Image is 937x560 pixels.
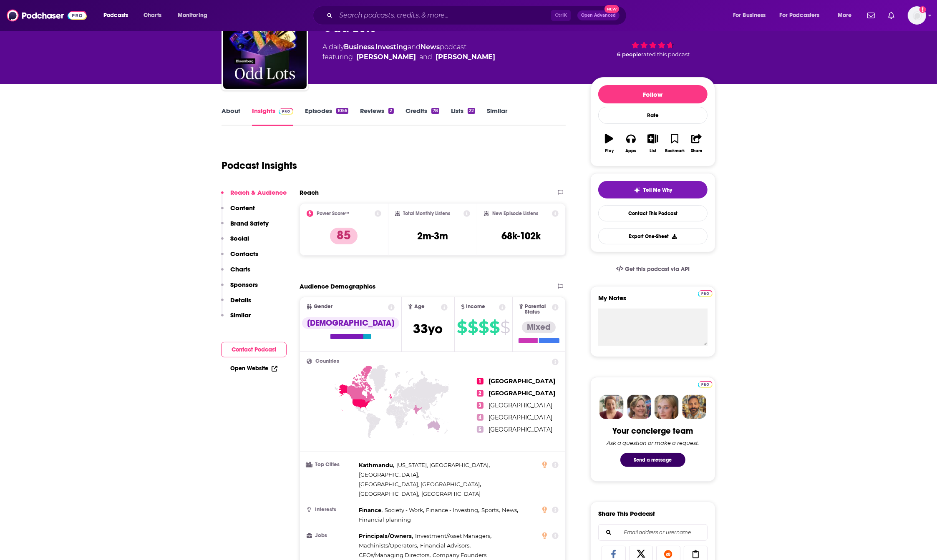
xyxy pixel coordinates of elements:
img: Jules Profile [655,395,679,419]
span: Principals/Owners [359,532,412,539]
a: About [222,107,240,126]
span: 33 yo [413,321,443,337]
a: Tracy Alloway [356,52,416,62]
p: Sponsors [230,281,258,289]
span: [GEOGRAPHIC_DATA] [489,402,552,409]
span: Society - Work [385,507,423,513]
button: Export One-Sheet [598,228,708,244]
button: Bookmark [664,128,685,158]
h2: Audience Demographics [300,282,375,290]
img: Podchaser - Follow, Share and Rate Podcasts [7,8,87,23]
span: and [419,52,432,62]
a: Get this podcast via API [610,259,696,279]
img: Podchaser Pro [698,290,713,297]
a: Investing [375,43,408,51]
span: Finance - Investing [426,507,479,513]
span: [GEOGRAPHIC_DATA] [359,490,418,497]
a: Pro website [698,289,713,297]
a: InsightsPodchaser Pro [252,107,293,126]
a: Business [344,43,374,51]
span: [GEOGRAPHIC_DATA] [421,490,481,497]
span: Countries [315,359,339,364]
p: Social [230,234,249,242]
div: A daily podcast [322,42,495,62]
span: , [359,480,481,489]
button: Brand Safety [221,219,269,235]
p: Similar [230,311,251,319]
h1: Podcast Insights [222,159,297,172]
button: Content [221,204,255,219]
button: open menu [172,9,218,22]
p: Details [230,296,251,304]
div: Play [605,148,614,153]
span: Machinists/Operators [359,542,417,549]
span: Charts [144,10,161,21]
div: Rate [598,107,708,124]
img: Jon Profile [682,395,706,419]
span: featuring [322,52,495,62]
div: Your concierge team [613,426,693,436]
span: and [408,43,421,51]
h3: Share This Podcast [598,510,655,517]
a: Similar [487,107,507,126]
p: Content [230,204,255,212]
div: 85 6 peoplerated this podcast [590,11,715,63]
span: 3 [477,402,484,409]
p: Contacts [230,250,258,258]
span: $ [500,321,510,334]
span: Tell Me Why [644,187,673,193]
img: Odd Lots [223,5,307,89]
span: Kathmandu [359,462,393,468]
button: List [642,128,664,158]
span: , [502,505,518,515]
h2: Total Monthly Listens [403,211,451,216]
img: tell me why sparkle [634,187,640,193]
span: 2 [477,390,484,397]
span: , [385,505,424,515]
h2: New Episode Listens [492,211,538,216]
button: open menu [774,9,832,22]
a: Pro website [698,380,713,388]
h3: Interests [307,507,355,512]
span: , [359,550,431,560]
span: , [359,460,394,470]
span: , [359,470,419,480]
span: [GEOGRAPHIC_DATA] [489,426,552,433]
span: Finance [359,507,381,513]
span: [GEOGRAPHIC_DATA] [489,414,552,421]
input: Search podcasts, credits, & more... [336,9,551,22]
button: Follow [598,85,708,103]
button: Share [686,128,708,158]
span: Income [466,304,486,309]
div: 1056 [336,108,348,114]
a: Credits78 [406,107,439,126]
span: [US_STATE], [GEOGRAPHIC_DATA] [396,462,489,468]
span: Podcasts [103,10,128,21]
span: 1 [477,378,484,384]
a: Reviews2 [360,107,393,126]
h3: 2m-3m [417,230,448,242]
span: $ [457,321,467,334]
span: [GEOGRAPHIC_DATA] [489,377,555,385]
span: For Business [733,10,766,21]
img: User Profile [908,6,926,25]
button: open menu [832,9,862,22]
img: Podchaser Pro [698,381,713,388]
a: Episodes1056 [305,107,348,126]
span: Get this podcast via API [625,266,690,273]
button: open menu [98,9,139,22]
span: , [359,489,419,499]
button: Contacts [221,250,258,265]
div: 2 [388,108,393,114]
p: 85 [330,228,358,244]
button: Social [221,234,249,250]
button: Send a message [620,453,685,467]
div: [DEMOGRAPHIC_DATA] [302,317,399,329]
p: Charts [230,265,250,273]
a: Show notifications dropdown [885,8,898,23]
span: 5 [477,426,484,433]
span: $ [468,321,478,334]
div: Mixed [522,321,556,333]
